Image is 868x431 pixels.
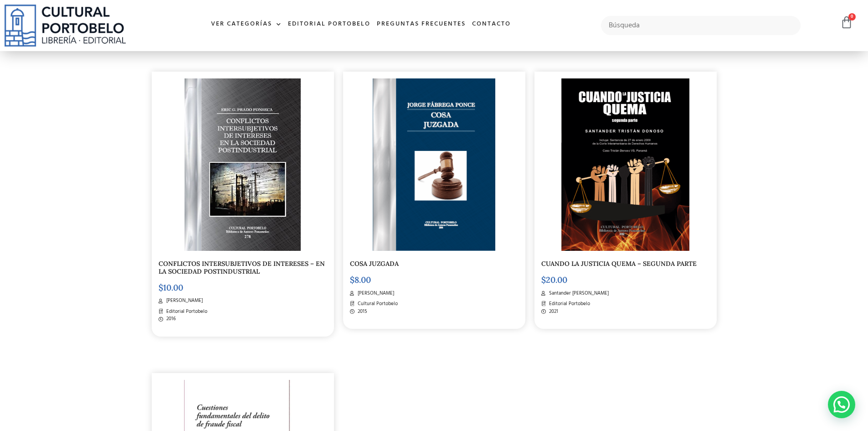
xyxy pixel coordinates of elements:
[848,13,856,21] span: 0
[561,78,689,251] img: BA-392-TRISTAN-2.png
[373,78,496,251] img: BA_254-2.png
[547,308,558,316] span: 2021
[469,15,514,34] a: Contacto
[828,391,855,418] div: Contactar por WhatsApp
[547,300,590,308] span: Editorial Portobelo
[208,15,285,34] a: Ver Categorías
[355,300,398,308] span: Cultural Portobelo
[547,290,609,297] span: Santander [PERSON_NAME]
[840,16,853,29] a: 0
[350,275,371,285] bdi: 8.00
[601,16,801,35] input: Búsqueda
[541,275,546,285] span: $
[355,290,394,297] span: [PERSON_NAME]
[159,282,163,293] span: $
[541,275,567,285] bdi: 20.00
[164,297,203,305] span: [PERSON_NAME]
[350,275,354,285] span: $
[285,15,374,34] a: Editorial Portobelo
[164,315,176,323] span: 2016
[185,78,301,251] img: BA278-2.jpg
[541,260,697,268] a: CUANDO LA JUSTICIA QUEMA – SEGUNDA PARTE
[350,260,399,268] a: COSA JUZGADA
[164,308,207,316] span: Editorial Portobelo
[355,308,367,316] span: 2015
[159,260,325,275] a: CONFLICTOS INTERSUBJETIVOS DE INTERESES – EN LA SOCIEDAD POSTINDUSTRIAL
[159,282,183,293] bdi: 10.00
[374,15,469,34] a: Preguntas frecuentes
